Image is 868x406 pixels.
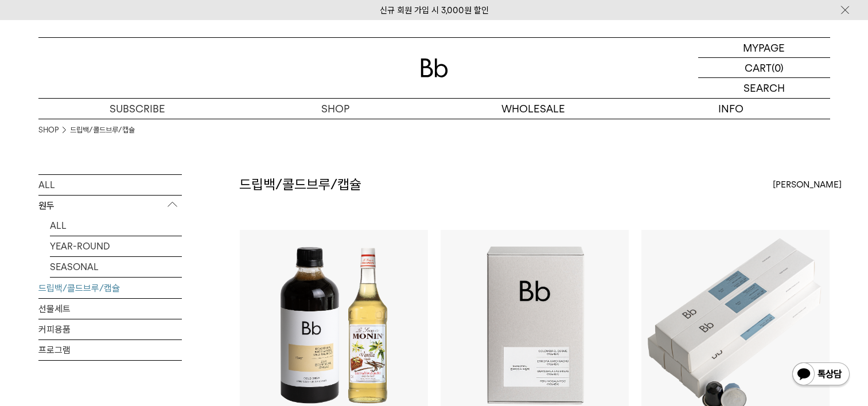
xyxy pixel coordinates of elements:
h2: 드립백/콜드브루/캡슐 [239,175,361,194]
p: SEARCH [744,78,785,98]
a: SEASONAL [50,257,182,277]
p: (0) [772,58,784,77]
a: MYPAGE [698,38,830,58]
p: INFO [632,99,830,119]
p: WHOLESALE [434,99,632,119]
a: 커피용품 [38,319,182,339]
a: 신규 회원 가입 시 3,000원 할인 [380,5,489,15]
img: 로고 [421,58,448,77]
a: SUBSCRIBE [38,99,236,119]
a: YEAR-ROUND [50,236,182,256]
p: CART [745,58,772,77]
a: ALL [50,216,182,236]
a: SHOP [236,99,434,119]
a: 프로그램 [38,340,182,360]
a: SHOP [38,124,59,136]
p: MYPAGE [743,38,785,57]
a: ALL [38,175,182,195]
a: 선물세트 [38,299,182,319]
img: 카카오톡 채널 1:1 채팅 버튼 [791,361,851,389]
a: 드립백/콜드브루/캡슐 [70,124,135,136]
span: [PERSON_NAME] [773,178,842,192]
a: CART (0) [698,58,830,78]
a: 드립백/콜드브루/캡슐 [38,278,182,298]
p: 원두 [38,196,182,216]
